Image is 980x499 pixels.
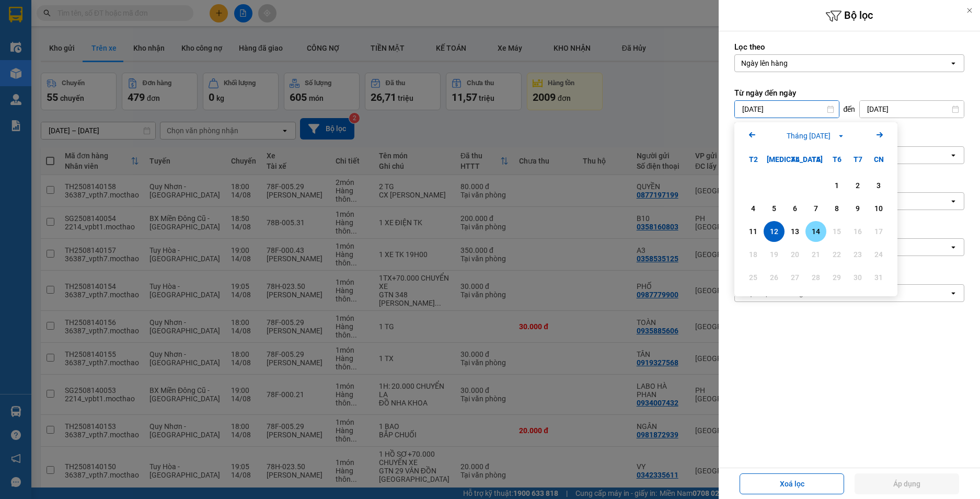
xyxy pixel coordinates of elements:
[788,248,802,261] div: 20
[746,225,760,238] div: 11
[826,198,847,219] div: Choose Thứ Sáu, tháng 08 8 2025. It's available.
[829,271,844,284] div: 29
[850,202,865,215] div: 9
[719,8,980,24] h6: Bộ lọc
[949,197,958,205] svg: open
[868,175,889,196] div: Choose Chủ Nhật, tháng 08 3 2025. It's available.
[767,202,781,215] div: 5
[746,271,760,284] div: 25
[809,248,823,261] div: 21
[741,58,788,68] div: Ngày lên hàng
[949,59,958,67] svg: open
[785,198,805,219] div: Choose Thứ Tư, tháng 08 6 2025. It's available.
[767,271,781,284] div: 26
[764,198,785,219] div: Choose Thứ Ba, tháng 08 5 2025. It's available.
[826,221,847,242] div: Not available. Thứ Sáu, tháng 08 15 2025.
[871,179,886,192] div: 3
[868,221,889,242] div: Not available. Chủ Nhật, tháng 08 17 2025.
[871,225,886,238] div: 17
[949,243,958,251] svg: open
[805,221,826,242] div: Choose Thứ Năm, tháng 08 14 2025. It's available.
[743,221,764,242] div: Choose Thứ Hai, tháng 08 11 2025. It's available.
[873,129,886,141] svg: Arrow Right
[949,151,958,159] svg: open
[788,271,802,284] div: 27
[740,473,844,494] button: Xoá lọc
[847,267,868,288] div: Not available. Thứ Bảy, tháng 08 30 2025.
[743,244,764,265] div: Not available. Thứ Hai, tháng 08 18 2025.
[767,225,781,238] div: 12
[847,244,868,265] div: Not available. Thứ Bảy, tháng 08 23 2025.
[746,248,760,261] div: 18
[868,198,889,219] div: Choose Chủ Nhật, tháng 08 10 2025. It's available.
[847,175,868,196] div: Choose Thứ Bảy, tháng 08 2 2025. It's available.
[809,225,823,238] div: 14
[844,104,856,114] span: đến
[767,248,781,261] div: 19
[746,129,758,141] svg: Arrow Left
[783,130,848,142] button: Tháng [DATE]
[805,149,826,170] div: T5
[850,225,865,238] div: 16
[850,179,865,192] div: 2
[868,267,889,288] div: Not available. Chủ Nhật, tháng 08 31 2025.
[734,88,964,98] label: Từ ngày đến ngày
[847,198,868,219] div: Choose Thứ Bảy, tháng 08 9 2025. It's available.
[743,267,764,288] div: Not available. Thứ Hai, tháng 08 25 2025.
[855,473,959,494] button: Áp dụng
[746,129,758,143] button: Previous month.
[826,175,847,196] div: Choose Thứ Sáu, tháng 08 1 2025. It's available.
[850,248,865,261] div: 23
[809,271,823,284] div: 28
[789,58,790,68] input: Selected Ngày lên hàng.
[871,271,886,284] div: 31
[746,202,760,215] div: 4
[764,267,785,288] div: Not available. Thứ Ba, tháng 08 26 2025.
[764,149,785,170] div: [MEDICAL_DATA]
[805,198,826,219] div: Choose Thứ Năm, tháng 08 7 2025. It's available.
[847,221,868,242] div: Not available. Thứ Bảy, tháng 08 16 2025.
[847,149,868,170] div: T7
[829,225,844,238] div: 15
[809,202,823,215] div: 7
[743,149,764,170] div: T2
[826,244,847,265] div: Not available. Thứ Sáu, tháng 08 22 2025.
[788,202,802,215] div: 6
[868,244,889,265] div: Not available. Chủ Nhật, tháng 08 24 2025.
[826,267,847,288] div: Not available. Thứ Sáu, tháng 08 29 2025.
[764,221,785,242] div: Selected. Thứ Ba, tháng 08 12 2025. It's available.
[764,244,785,265] div: Not available. Thứ Ba, tháng 08 19 2025.
[805,267,826,288] div: Not available. Thứ Năm, tháng 08 28 2025.
[873,129,886,143] button: Next month.
[860,101,964,118] input: Select a date.
[829,202,844,215] div: 8
[871,202,886,215] div: 10
[785,221,805,242] div: Choose Thứ Tư, tháng 08 13 2025. It's available.
[949,289,958,297] svg: open
[785,244,805,265] div: Not available. Thứ Tư, tháng 08 20 2025.
[785,149,805,170] div: T4
[735,101,839,118] input: Select a date.
[785,267,805,288] div: Not available. Thứ Tư, tháng 08 27 2025.
[868,149,889,170] div: CN
[734,42,964,52] label: Lọc theo
[734,122,897,296] div: Calendar.
[829,248,844,261] div: 22
[805,244,826,265] div: Not available. Thứ Năm, tháng 08 21 2025.
[850,271,865,284] div: 30
[743,198,764,219] div: Choose Thứ Hai, tháng 08 4 2025. It's available.
[788,225,802,238] div: 13
[826,149,847,170] div: T6
[829,179,844,192] div: 1
[871,248,886,261] div: 24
